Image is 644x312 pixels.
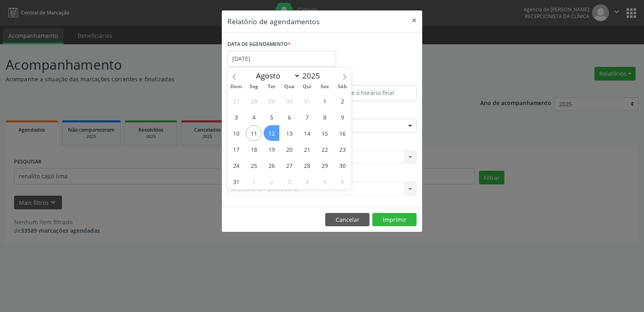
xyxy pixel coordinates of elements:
[228,125,244,141] span: Agosto 10, 2025
[263,84,281,89] span: Ter
[227,38,291,51] label: DATA DE AGENDAMENTO
[334,141,350,157] span: Agosto 23, 2025
[246,109,262,125] span: Agosto 4, 2025
[317,93,332,109] span: Agosto 1, 2025
[298,84,316,89] span: Qui
[334,84,351,89] span: Sáb
[228,93,244,109] span: Julho 27, 2025
[299,109,315,125] span: Agosto 7, 2025
[264,125,279,141] span: Agosto 12, 2025
[299,125,315,141] span: Agosto 14, 2025
[228,174,244,189] span: Agosto 31, 2025
[245,84,263,89] span: Seg
[325,213,369,227] button: Cancelar
[281,157,297,173] span: Agosto 27, 2025
[264,174,279,189] span: Setembro 2, 2025
[299,157,315,173] span: Agosto 28, 2025
[317,109,332,125] span: Agosto 8, 2025
[228,141,244,157] span: Agosto 17, 2025
[227,16,320,27] h5: Relatório de agendamentos
[334,174,350,189] span: Setembro 6, 2025
[334,125,350,141] span: Agosto 16, 2025
[317,157,332,173] span: Agosto 29, 2025
[264,109,279,125] span: Agosto 5, 2025
[281,125,297,141] span: Agosto 13, 2025
[246,141,262,157] span: Agosto 18, 2025
[299,174,315,189] span: Setembro 4, 2025
[227,51,336,67] input: Selecione uma data ou intervalo
[372,213,417,227] button: Imprimir
[334,157,350,173] span: Agosto 30, 2025
[317,141,332,157] span: Agosto 22, 2025
[252,70,300,81] select: Month
[317,125,332,141] span: Agosto 15, 2025
[281,174,297,189] span: Setembro 3, 2025
[281,109,297,125] span: Agosto 6, 2025
[299,93,315,109] span: Julho 31, 2025
[246,157,262,173] span: Agosto 25, 2025
[281,141,297,157] span: Agosto 20, 2025
[246,125,262,141] span: Agosto 11, 2025
[228,157,244,173] span: Agosto 24, 2025
[317,174,332,189] span: Setembro 5, 2025
[281,84,298,89] span: Qua
[299,141,315,157] span: Agosto 21, 2025
[316,84,334,89] span: Sex
[246,93,262,109] span: Julho 28, 2025
[228,109,244,125] span: Agosto 3, 2025
[406,10,422,30] button: Close
[324,72,417,85] label: ATÉ
[264,93,279,109] span: Julho 29, 2025
[264,157,279,173] span: Agosto 26, 2025
[334,109,350,125] span: Agosto 9, 2025
[264,141,279,157] span: Agosto 19, 2025
[246,174,262,189] span: Setembro 1, 2025
[334,93,350,109] span: Agosto 2, 2025
[227,84,245,89] span: Dom
[324,85,417,101] input: Selecione o horário final
[281,93,297,109] span: Julho 30, 2025
[300,70,327,81] input: Year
